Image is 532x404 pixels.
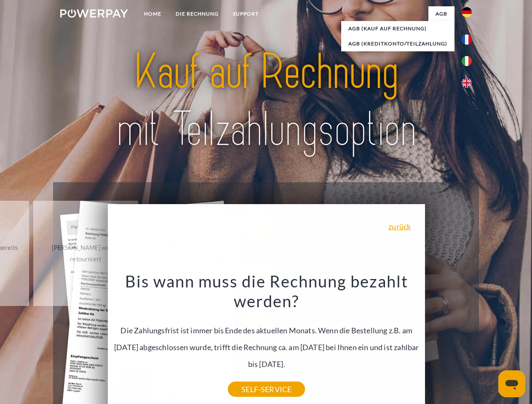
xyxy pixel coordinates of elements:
[80,40,452,161] img: title-powerpay_de.svg
[462,78,472,88] img: en
[226,6,266,21] a: SUPPORT
[341,21,454,36] a: AGB (Kauf auf Rechnung)
[462,35,472,45] img: fr
[341,36,454,51] a: AGB (Kreditkonto/Teilzahlung)
[462,56,472,66] img: it
[137,6,168,21] a: Home
[113,271,420,389] div: Die Zahlungsfrist ist immer bis Ende des aktuellen Monats. Wenn die Bestellung z.B. am [DATE] abg...
[498,370,525,397] iframe: Schaltfläche zum Öffnen des Messaging-Fensters
[168,6,226,21] a: DIE RECHNUNG
[462,7,472,17] img: de
[388,223,411,230] a: zurück
[228,382,305,397] a: SELF-SERVICE
[113,271,420,311] h3: Bis wann muss die Rechnung bezahlt werden?
[38,242,133,265] div: [PERSON_NAME] wurde retourniert
[60,9,128,18] img: logo-powerpay-white.svg
[428,6,454,21] a: agb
